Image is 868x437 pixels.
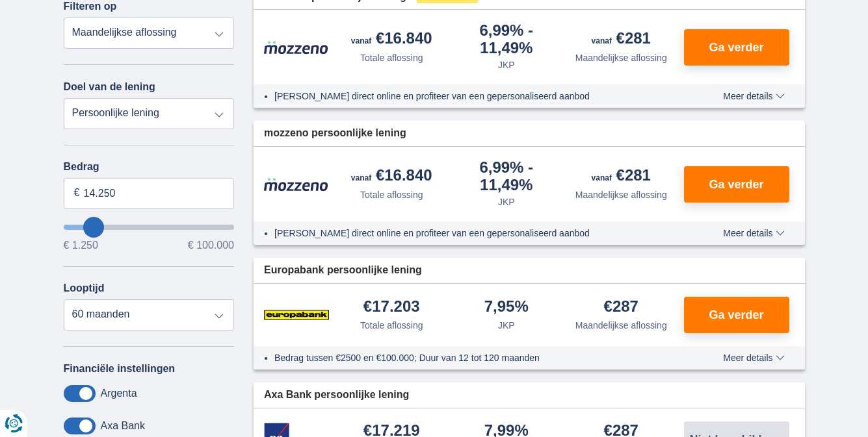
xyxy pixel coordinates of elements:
span: € 1.250 [64,240,98,251]
span: Meer details [723,353,784,362]
span: € 100.000 [188,240,234,251]
button: Meer details [713,228,794,238]
li: Bedrag tussen €2500 en €100.000; Duur van 12 tot 120 maanden [274,351,676,364]
div: Totale aflossing [360,188,423,201]
img: product.pl.alt Mozzeno [264,177,329,192]
div: 7,95% [484,299,529,316]
div: Totale aflossing [360,319,423,332]
button: Ga verder [684,29,789,66]
div: 6,99% [454,23,559,56]
span: mozzeno persoonlijke lening [264,126,406,141]
div: JKP [498,195,515,208]
div: JKP [498,58,515,71]
span: Europabank persoonlijke lening [264,263,422,278]
span: Ga verder [709,42,763,53]
label: Financiële instellingen [64,363,176,375]
img: product.pl.alt Europabank [264,299,329,331]
div: €17.203 [363,299,420,316]
div: €16.840 [351,31,432,49]
button: Ga verder [684,297,789,333]
span: Ga verder [709,309,763,321]
span: Meer details [723,229,784,238]
input: wantToBorrow [64,225,235,230]
button: Meer details [713,91,794,101]
img: product.pl.alt Mozzeno [264,40,329,55]
label: Bedrag [64,161,235,173]
span: Ga verder [709,179,763,190]
button: Ga verder [684,166,789,203]
li: [PERSON_NAME] direct online en profiteer van een gepersonaliseerd aanbod [274,227,676,240]
div: Totale aflossing [360,51,423,64]
label: Axa Bank [101,420,145,432]
div: 6,99% [454,160,559,193]
button: Meer details [713,353,794,363]
label: Doel van de lening [64,81,155,93]
span: Meer details [723,92,784,101]
div: Maandelijkse aflossing [575,319,667,332]
span: € [74,186,80,201]
div: €281 [592,31,651,49]
span: Axa Bank persoonlijke lening [264,388,409,403]
label: Argenta [101,388,137,399]
div: €281 [592,168,651,186]
label: Looptijd [64,282,105,294]
div: €16.840 [351,168,432,186]
div: €287 [604,299,638,316]
div: Maandelijkse aflossing [575,188,667,201]
div: Maandelijkse aflossing [575,51,667,64]
label: Filteren op [64,1,117,12]
li: [PERSON_NAME] direct online en profiteer van een gepersonaliseerd aanbod [274,90,676,103]
div: JKP [498,319,515,332]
